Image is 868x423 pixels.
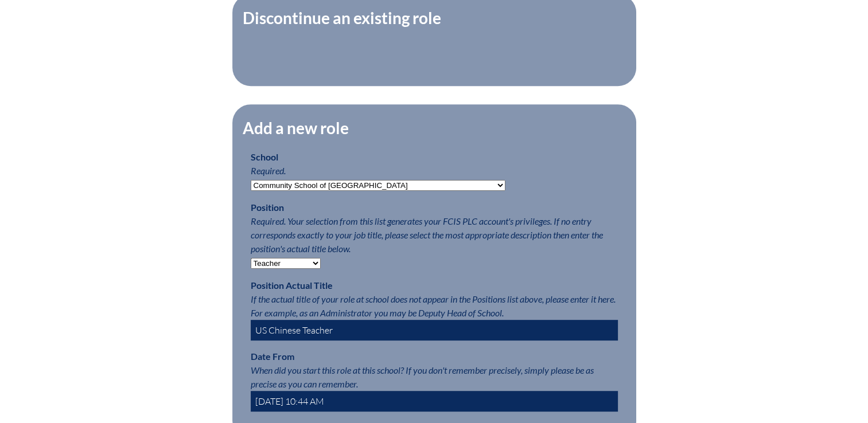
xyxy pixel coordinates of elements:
legend: Discontinue an existing role [242,8,442,28]
span: Required. Your selection from this list generates your FCIS PLC account's privileges. If no entry... [251,216,603,254]
label: School [251,151,278,162]
label: Position Actual Title [251,280,333,291]
span: If the actual title of your role at school does not appear in the Positions list above, please en... [251,293,616,318]
span: When did you start this role at this school? If you don't remember precisely, simply please be as... [251,365,594,389]
span: Required. [251,165,286,176]
legend: Add a new role [242,118,350,138]
label: Position [251,202,284,213]
label: Date From [251,351,294,362]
